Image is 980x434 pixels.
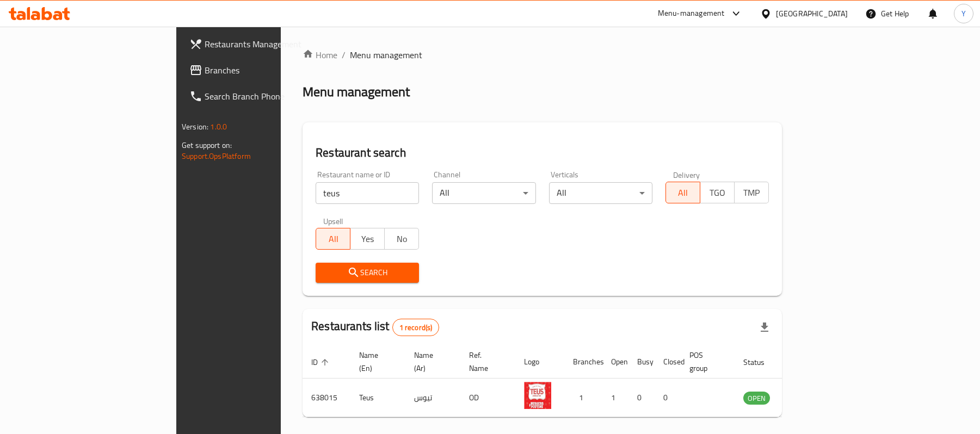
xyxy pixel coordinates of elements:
span: TMP [739,185,765,201]
h2: Menu management [303,83,410,101]
button: All [316,228,350,250]
span: OPEN [743,392,770,405]
input: Search for restaurant name or ID.. [316,182,419,204]
span: Version: [182,120,208,134]
a: Support.OpsPlatform [182,149,251,163]
span: POS group [689,349,722,375]
span: Status [743,356,779,369]
span: Restaurants Management [205,38,331,51]
span: Search Branch Phone [205,90,331,103]
span: ID [311,356,332,369]
div: Export file [751,314,778,340]
td: 1 [564,379,602,417]
th: Branches [564,345,602,379]
button: Search [316,263,419,283]
button: TGO [700,182,735,203]
span: Ref. Name [469,349,502,375]
li: / [342,48,346,61]
span: All [320,231,346,247]
a: Branches [181,57,340,83]
button: All [665,182,700,203]
div: Menu-management [658,7,725,20]
td: 0 [628,379,655,417]
label: Delivery [673,171,700,178]
button: TMP [734,182,769,203]
span: All [670,185,696,201]
th: Open [602,345,628,379]
img: Teus [524,382,551,409]
td: OD [460,379,515,417]
h2: Restaurants list [311,318,439,336]
span: 1.0.0 [210,120,227,134]
span: Search [324,266,410,280]
div: Total records count [392,319,440,336]
div: All [549,182,652,204]
nav: breadcrumb [303,48,782,61]
td: 1 [602,379,628,417]
span: Branches [205,64,331,77]
span: Yes [355,231,380,247]
label: Upsell [323,217,343,225]
span: Get support on: [182,138,232,152]
th: Logo [515,345,564,379]
button: Yes [350,228,385,250]
td: تيوس [405,379,460,417]
td: 0 [655,379,681,417]
span: Name (En) [359,349,392,375]
h2: Restaurant search [316,145,769,161]
button: No [384,228,419,250]
span: TGO [705,185,730,201]
span: Name (Ar) [414,349,447,375]
th: Busy [628,345,655,379]
span: No [389,231,415,247]
span: Y [961,8,966,20]
th: Closed [655,345,681,379]
span: 1 record(s) [393,323,439,333]
div: All [432,182,535,204]
a: Restaurants Management [181,31,340,57]
table: enhanced table [303,345,829,417]
td: Teus [350,379,405,417]
div: [GEOGRAPHIC_DATA] [776,8,848,20]
a: Search Branch Phone [181,83,340,109]
span: Menu management [350,48,422,61]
